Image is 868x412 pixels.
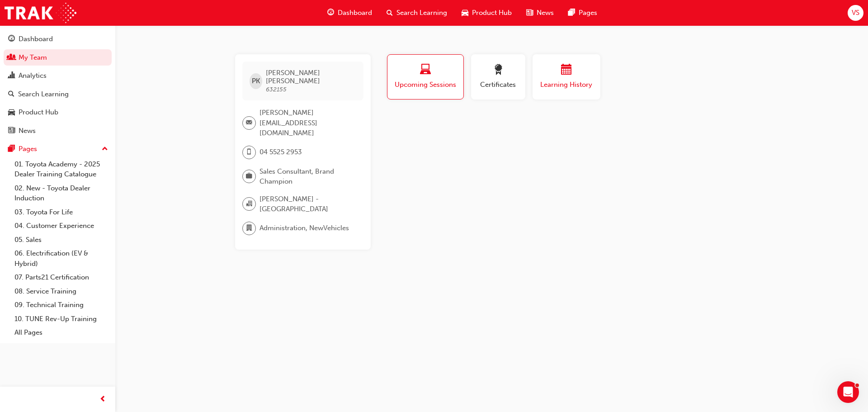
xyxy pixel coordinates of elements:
[266,69,356,85] span: [PERSON_NAME] [PERSON_NAME]
[394,80,457,90] span: Upcoming Sessions
[561,64,572,76] span: calendar-icon
[837,381,859,403] iframe: Intercom live chat
[11,270,112,284] a: 07. Parts21 Certification
[246,147,252,158] span: mobile-icon
[4,31,112,47] a: Dashboard
[8,72,15,80] span: chart-icon
[259,194,356,214] span: [PERSON_NAME] - [GEOGRAPHIC_DATA]
[259,147,302,157] span: 04 5525 2953
[11,312,112,326] a: 10. TUNE Rev-Up Training
[471,54,525,99] button: Certificates
[519,4,561,22] a: news-iconNews
[266,85,287,93] span: 632155
[4,123,112,139] a: News
[11,326,112,340] a: All Pages
[19,144,37,154] div: Pages
[4,49,112,66] a: My Team
[848,5,863,21] button: VS
[327,7,334,19] span: guage-icon
[4,29,112,141] button: DashboardMy TeamAnalyticsSearch LearningProduct HubNews
[11,157,112,181] a: 01. Toyota Academy - 2025 Dealer Training Catalogue
[539,80,594,90] span: Learning History
[493,64,504,76] span: award-icon
[8,145,15,153] span: pages-icon
[4,86,112,103] a: Search Learning
[4,104,112,121] a: Product Hub
[387,54,464,99] button: Upcoming Sessions
[338,8,372,18] span: Dashboard
[19,71,47,81] div: Analytics
[454,4,519,22] a: car-iconProduct Hub
[8,54,15,62] span: people-icon
[246,223,252,234] span: department-icon
[387,7,393,19] span: search-icon
[8,127,15,135] span: news-icon
[537,8,554,18] span: News
[252,76,260,86] span: PK
[246,170,252,182] span: briefcase-icon
[11,233,112,247] a: 05. Sales
[568,7,575,19] span: pages-icon
[259,166,356,187] span: Sales Consultant, Brand Champion
[478,80,519,90] span: Certificates
[5,3,76,23] img: Trak
[420,64,431,76] span: laptop-icon
[8,90,14,99] span: search-icon
[19,126,36,136] div: News
[18,89,69,99] div: Search Learning
[320,4,379,22] a: guage-iconDashboard
[379,4,454,22] a: search-iconSearch Learning
[11,284,112,298] a: 08. Service Training
[462,7,468,19] span: car-icon
[19,107,58,118] div: Product Hub
[533,54,600,99] button: Learning History
[11,298,112,312] a: 09. Technical Training
[396,8,447,18] span: Search Learning
[8,109,15,117] span: car-icon
[259,108,356,138] span: [PERSON_NAME][EMAIL_ADDRESS][DOMAIN_NAME]
[579,8,597,18] span: Pages
[259,223,349,233] span: Administration, NewVehicles
[4,67,112,84] a: Analytics
[4,141,112,157] button: Pages
[11,246,112,270] a: 06. Electrification (EV & Hybrid)
[102,143,108,155] span: up-icon
[11,181,112,205] a: 02. New - Toyota Dealer Induction
[852,8,859,18] span: VS
[561,4,604,22] a: pages-iconPages
[246,198,252,210] span: organisation-icon
[246,117,252,129] span: email-icon
[19,34,53,44] div: Dashboard
[8,35,15,43] span: guage-icon
[11,219,112,233] a: 04. Customer Experience
[99,394,106,405] span: prev-icon
[11,205,112,219] a: 03. Toyota For Life
[526,7,533,19] span: news-icon
[472,8,512,18] span: Product Hub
